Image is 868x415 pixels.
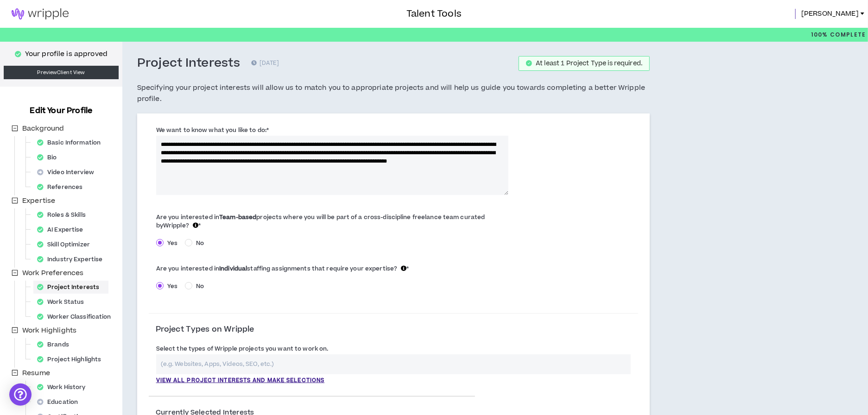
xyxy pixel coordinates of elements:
[33,208,95,221] div: Roles & Skills
[164,239,181,247] span: Yes
[33,310,120,323] div: Worker Classification
[22,124,64,133] span: Background
[20,325,78,336] span: Work Highlights
[22,268,83,278] span: Work Preferences
[406,7,462,21] h3: Talent Tools
[156,264,407,273] span: Are you interested in staffing assignments that require your expertise?
[156,325,254,335] h3: Project Types on Wripple
[12,125,18,132] span: minus-square
[22,326,76,335] span: Work Highlights
[192,239,208,247] span: No
[25,49,108,59] p: Your profile is approved
[536,60,642,67] div: At least 1 Project Type is required.
[137,56,240,71] h3: Project Interests
[156,354,631,374] input: (e.g. Websites, Apps, Videos, SEO, etc.)
[192,282,208,290] span: No
[251,59,279,68] p: [DATE]
[33,338,78,351] div: Brands
[33,181,92,194] div: References
[33,238,99,251] div: Skill Optimizer
[137,82,650,105] h5: Specifying your project interests will allow us to match you to appropriate projects and will hel...
[22,368,50,378] span: Resume
[9,384,32,406] div: Open Intercom Messenger
[219,213,256,221] b: Team-based
[22,196,55,206] span: Expertise
[811,28,866,42] p: 100%
[219,264,247,273] b: Individual
[33,166,103,179] div: Video Interview
[33,381,95,394] div: Work History
[12,270,18,276] span: minus-square
[12,197,18,204] span: minus-square
[828,31,866,39] span: Complete
[12,370,18,376] span: minus-square
[12,327,18,333] span: minus-square
[156,123,269,138] label: We want to know what you like to do:
[156,341,329,356] label: Select the types of Wripple projects you want to work on.
[33,353,110,366] div: Project Highlights
[33,296,93,308] div: Work Status
[33,281,108,294] div: Project Interests
[526,60,532,66] span: check-circle
[164,282,181,290] span: Yes
[156,377,325,385] p: View all project interests and make selections
[26,105,96,116] h3: Edit Your Profile
[33,396,87,409] div: Education
[33,253,112,266] div: Industry Expertise
[4,66,119,79] a: PreviewClient View
[156,213,485,230] span: Are you interested in projects where you will be part of a cross-discipline freelance team curate...
[20,195,57,207] span: Expertise
[20,268,85,279] span: Work Preferences
[801,9,859,19] span: [PERSON_NAME]
[33,151,66,164] div: Bio
[33,136,110,149] div: Basic Information
[33,223,93,236] div: AI Expertise
[20,123,66,134] span: Background
[20,368,52,379] span: Resume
